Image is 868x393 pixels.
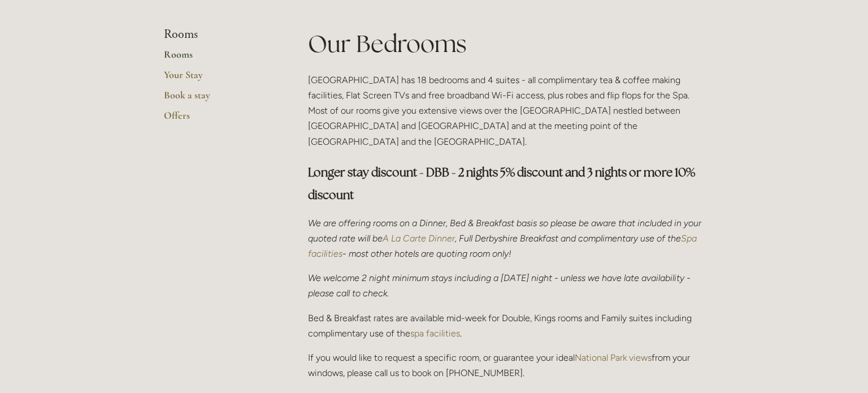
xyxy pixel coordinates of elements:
a: Rooms [164,48,272,68]
p: [GEOGRAPHIC_DATA] has 18 bedrooms and 4 suites - all complimentary tea & coffee making facilities... [308,72,704,149]
a: Offers [164,109,272,129]
em: We are offering rooms on a Dinner, Bed & Breakfast basis so please be aware that included in your... [308,218,704,244]
em: , Full Derbyshire Breakfast and complimentary use of the [455,233,681,244]
strong: Longer stay discount - DBB - 2 nights 5% discount and 3 nights or more 10% discount [308,165,697,202]
li: Rooms [164,27,272,42]
a: Your Stay [164,68,272,89]
em: We welcome 2 night minimum stays including a [DATE] night - unless we have late availability - pl... [308,273,693,299]
h1: Our Bedrooms [308,27,704,61]
p: If you would like to request a specific room, or guarantee your ideal from your windows, please c... [308,350,704,381]
a: National Park views [575,352,652,363]
em: - most other hotels are quoting room only! [342,248,511,259]
a: A La Carte Dinner [383,233,455,244]
p: Bed & Breakfast rates are available mid-week for Double, Kings rooms and Family suites including ... [308,310,704,341]
a: Book a stay [164,89,272,109]
a: spa facilities [410,328,460,339]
